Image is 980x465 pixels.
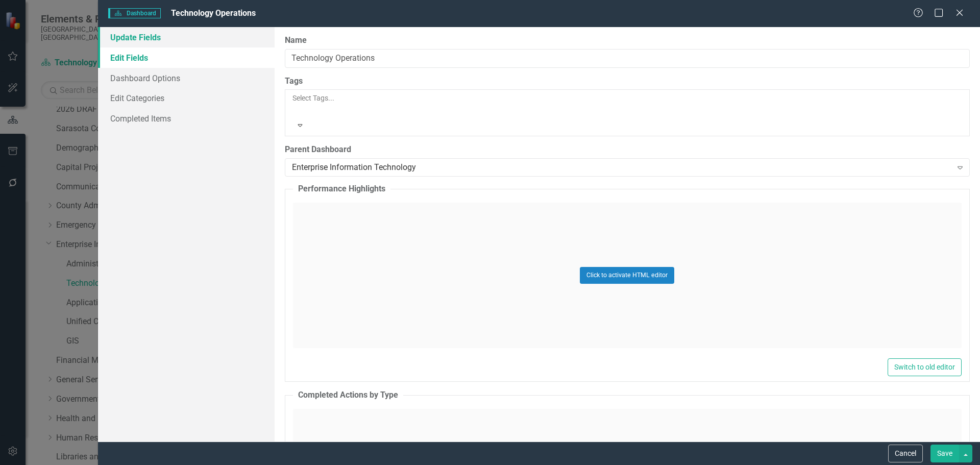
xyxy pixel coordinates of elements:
label: Tags [285,76,970,87]
legend: Performance Highlights [293,183,390,195]
button: Click to activate HTML editor [580,267,674,283]
button: Save [930,445,959,462]
input: Dashboard Name [285,49,970,68]
a: Edit Fields [98,47,275,68]
span: Technology Operations [171,8,256,18]
a: Update Fields [98,27,275,47]
label: Parent Dashboard [285,144,970,156]
a: Dashboard Options [98,68,275,88]
div: Select Tags... [292,93,962,103]
div: Enterprise Information Technology [292,162,952,174]
a: Edit Categories [98,88,275,108]
legend: Completed Actions by Type [293,389,403,401]
button: Switch to old editor [888,358,962,376]
label: Name [285,35,970,46]
span: Dashboard [108,8,161,18]
a: Completed Items [98,108,275,129]
button: Cancel [888,445,923,462]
